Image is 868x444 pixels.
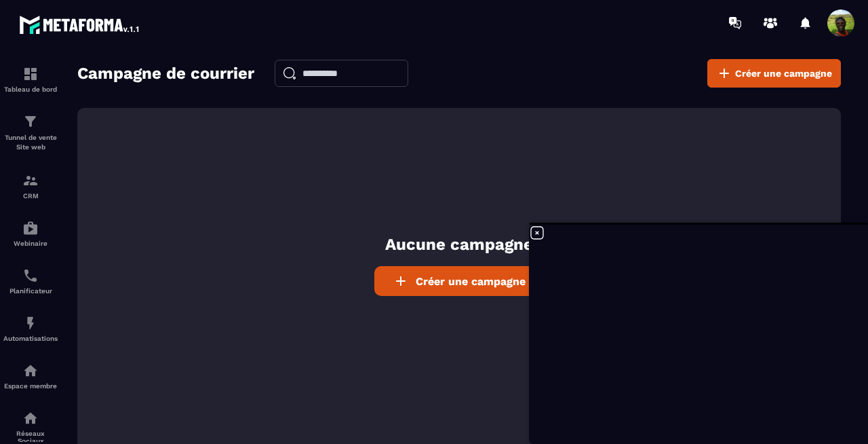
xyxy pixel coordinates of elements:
[22,113,39,130] img: formation
[3,103,58,162] a: formationformationTunnel de vente Site web
[22,410,39,426] img: social-network
[3,56,58,103] a: formationformationTableau de bord
[77,60,254,87] h2: Campagne de courrier
[3,352,58,400] a: automationsautomationsEspace membre
[3,335,58,342] p: Automatisations
[3,86,58,93] p: Tableau de bord
[3,257,58,305] a: schedulerschedulerPlanificateur
[3,287,58,295] p: Planificateur
[22,220,39,236] img: automations
[416,275,526,288] span: Créer une campagne
[3,162,58,210] a: formationformationCRM
[22,315,39,331] img: automations
[374,266,544,296] a: Créer une campagne
[707,59,841,88] a: Créer une campagne
[3,382,58,390] p: Espace membre
[22,66,39,82] img: formation
[22,267,39,284] img: scheduler
[3,240,58,247] p: Webinaire
[385,234,533,256] p: Aucune campagne
[3,210,58,257] a: automationsautomationsWebinaire
[22,172,39,189] img: formation
[3,305,58,352] a: automationsautomationsAutomatisations
[22,363,39,379] img: automations
[3,192,58,200] p: CRM
[735,67,832,80] span: Créer une campagne
[19,12,141,37] img: logo
[3,133,58,152] p: Tunnel de vente Site web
